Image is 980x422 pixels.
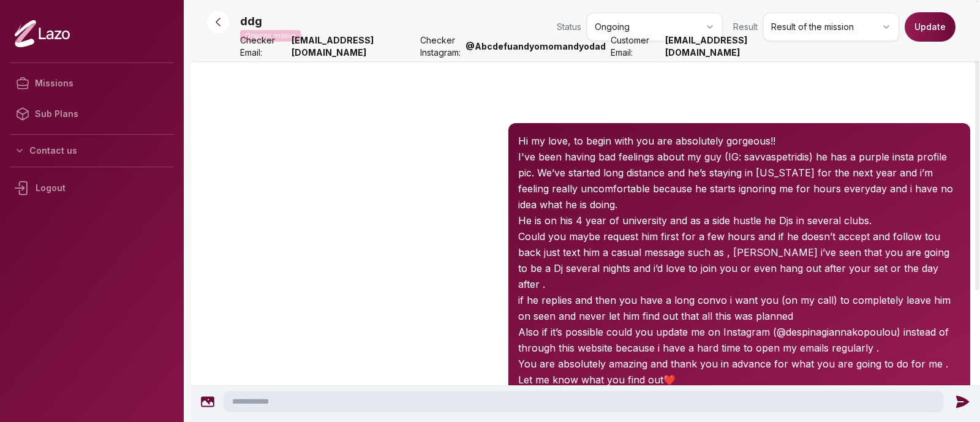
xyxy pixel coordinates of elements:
strong: [EMAIL_ADDRESS][DOMAIN_NAME] [665,34,789,59]
p: Ongoing mission [240,30,301,42]
strong: @ Abcdefuandyomomandyodad [466,40,606,53]
p: Hi my love, to begin with you are absolutely gorgeous!! [518,133,960,149]
span: Result [733,21,758,33]
button: Contact us [10,140,174,162]
p: ddg [240,13,262,30]
div: Logout [10,172,174,204]
p: Also if it’s possible could you update me on Instagram (@despinagiannakopoulou) instead of throug... [518,324,960,356]
span: Status [557,21,581,33]
span: Customer Email: [611,34,660,59]
strong: [EMAIL_ADDRESS][DOMAIN_NAME] [292,34,415,59]
p: I've been having bad feelings about my guy (IG: savvaspetridis) he has a purple insta profile pic... [518,149,960,213]
p: You are absolutely amazing and thank you in advance for what you are going to do for me . Let me ... [518,356,960,388]
p: He is on his 4 year of university and as a side hustle he Djs in several clubs. [518,213,960,228]
p: if he replies and then you have a long convo i want you (on my call) to completely leave him on s... [518,292,960,324]
button: Update [905,12,956,42]
a: Missions [10,68,174,99]
p: Could you maybe request him first for a few hours and if he doesn’t accept and follow tou back ju... [518,228,960,292]
span: Checker Email: [240,34,287,59]
span: Checker Instagram: [420,34,461,59]
a: Sub Plans [10,99,174,129]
